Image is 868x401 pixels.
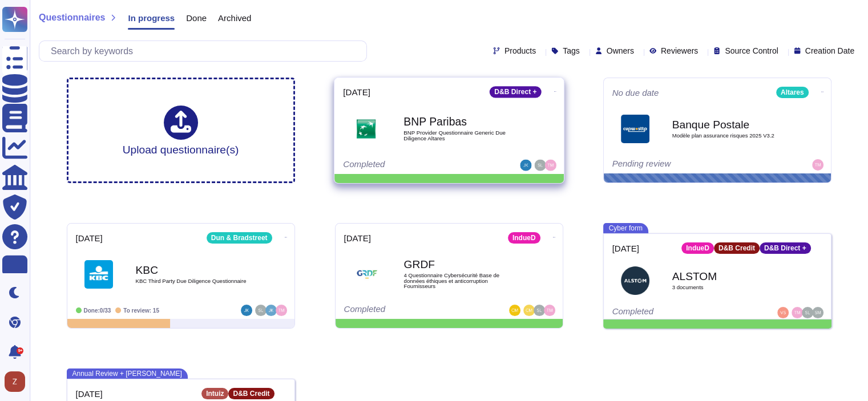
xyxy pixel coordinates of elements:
[344,234,371,242] span: [DATE]
[201,388,228,399] div: Intuiz
[404,273,518,289] span: 4 Questionnaire Cybersécurité Base de données éthiques et anticorruption Fournisseurs
[612,88,659,97] span: No due date
[523,305,535,316] img: user
[681,242,714,254] div: IndueD
[241,305,252,316] img: user
[403,116,519,127] b: BNP Paribas
[76,234,103,242] span: [DATE]
[265,305,277,316] img: user
[792,307,803,318] img: user
[534,160,546,171] img: user
[509,305,520,316] img: user
[520,160,531,171] img: user
[776,87,809,98] div: Altares
[621,266,649,295] img: Logo
[276,305,287,316] img: user
[228,388,274,399] div: D&B Credit
[84,307,111,314] span: Done: 0/33
[353,260,381,289] img: Logo
[352,114,381,143] img: Logo
[760,242,811,254] div: D&B Direct +
[45,41,366,61] input: Search by keywords
[5,371,25,392] img: user
[123,106,239,155] div: Upload questionnaire(s)
[343,88,370,96] span: [DATE]
[123,307,159,314] span: To review: 15
[67,368,188,379] span: Annual Review + [PERSON_NAME]
[607,47,634,55] span: Owners
[508,232,540,244] div: IndueD
[2,369,33,394] button: user
[490,86,542,98] div: D&B Direct +
[672,271,786,282] b: ALSTOM
[128,14,175,22] span: In progress
[612,159,752,171] div: Pending review
[812,307,823,318] img: user
[672,133,786,139] span: Modèle plan assurance risques 2025 V3.2
[603,223,648,233] span: Cyber form
[714,242,760,254] div: D&B Credit
[39,13,105,22] span: Questionnaires
[404,259,518,270] b: GRDF
[218,14,251,22] span: Archived
[403,130,519,141] span: BNP Provider Questionnaire Generic Due Diligence Altares
[672,285,786,290] span: 3 document s
[534,305,545,316] img: user
[544,305,555,316] img: user
[504,47,536,55] span: Products
[725,47,778,55] span: Source Control
[186,14,207,22] span: Done
[84,260,113,289] img: Logo
[207,232,272,244] div: Dun & Bradstreet
[563,47,580,55] span: Tags
[544,160,556,171] img: user
[805,47,854,55] span: Creation Date
[17,347,23,354] div: 9+
[802,307,813,318] img: user
[136,265,250,276] b: KBC
[612,244,639,253] span: [DATE]
[255,305,267,316] img: user
[621,115,649,143] img: Logo
[661,47,698,55] span: Reviewers
[136,278,250,284] span: KBC Third Party Due Diligence Questionnaire
[76,390,103,398] span: [DATE]
[672,119,786,130] b: Banque Postale
[343,160,485,171] div: Completed
[612,306,654,316] span: Completed
[344,305,484,316] div: Completed
[777,307,789,318] img: user
[812,159,823,171] img: user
